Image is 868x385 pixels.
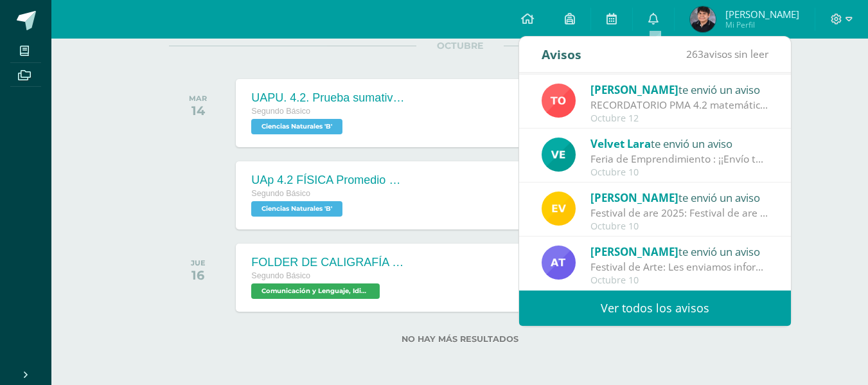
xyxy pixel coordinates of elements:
div: te envió un aviso [590,81,769,98]
div: JUE [191,258,206,267]
div: te envió un aviso [590,243,769,260]
div: Octubre 10 [590,221,769,232]
img: e0d417c472ee790ef5578283e3430836.png [542,246,576,280]
span: 263 [686,47,704,61]
div: RECORDATORIO PMA 4.2 matemática: Buenos días estudiantes de 2do básico. Les recuerdo que le día d... [590,98,769,112]
img: 383db5ddd486cfc25017fad405f5d727.png [542,192,576,226]
span: [PERSON_NAME] [590,244,678,259]
img: 756ce12fb1b4cf9faf9189d656ca7749.png [542,84,576,118]
span: Segundo Básico [251,271,310,280]
div: te envió un aviso [590,189,769,206]
div: Octubre 10 [590,167,769,178]
div: Octubre 12 [590,113,769,124]
span: Ciencias Naturales 'B' [251,119,342,134]
div: 14 [189,103,207,118]
span: Velvet Lara [590,136,651,151]
img: 27e538b6313b3d7db7c09170a7e738c5.png [690,6,716,32]
span: Comunicación y Lenguaje, Idioma Español 'B' [251,283,380,299]
span: [PERSON_NAME] [590,82,678,97]
span: [PERSON_NAME] [725,8,799,21]
a: Ver todos los avisos [519,291,791,326]
label: No hay más resultados [169,334,750,344]
div: Octubre 10 [590,275,769,286]
img: aeabfbe216d4830361551c5f8df01f91.png [542,138,576,172]
div: FOLDER DE CALIGRAFÍA COMPLETO [251,256,405,269]
div: Festival de are 2025: Festival de are 2025 [590,206,769,220]
div: Feria de Emprendimiento : ¡¡Envío tarjeta de felicitación!! [590,152,769,166]
span: Mi Perfil [725,19,799,30]
div: Avisos [542,37,581,72]
div: MAR [189,94,207,103]
div: te envió un aviso [590,135,769,152]
div: UAp 4.2 FÍSICA Promedio de actividades de ejercitación [251,174,405,187]
span: Segundo Básico [251,189,310,198]
div: Festival de Arte: Les enviamos información importante para el festival de Arte [590,260,769,274]
span: Ciencias Naturales 'B' [251,201,342,217]
span: OCTUBRE [416,40,504,51]
div: UAPU. 4.2. Prueba sumativa 4.2 [251,91,405,105]
span: [PERSON_NAME] [590,190,678,205]
span: avisos sin leer [686,47,768,61]
div: 16 [191,267,206,283]
span: Segundo Básico [251,107,310,116]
